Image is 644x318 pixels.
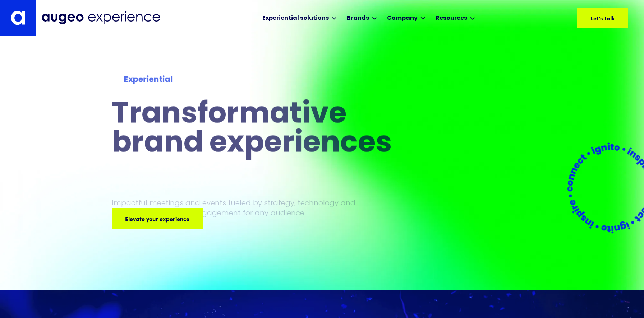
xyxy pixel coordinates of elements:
[436,14,467,23] div: Resources
[11,10,25,25] img: Augeo's "a" monogram decorative logo in white.
[112,208,203,229] a: Elevate your experience
[42,11,160,24] img: Augeo Experience business unit full logo in midnight blue.
[112,101,422,159] h1: Transformative brand experiences
[577,8,628,28] a: Let's talk
[112,198,359,218] p: Impactful meetings and events fueled by strategy, technology and data insights to ignite engageme...
[124,74,410,86] div: Experiential
[347,14,369,23] div: Brands
[387,14,418,23] div: Company
[262,14,329,23] div: Experiential solutions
